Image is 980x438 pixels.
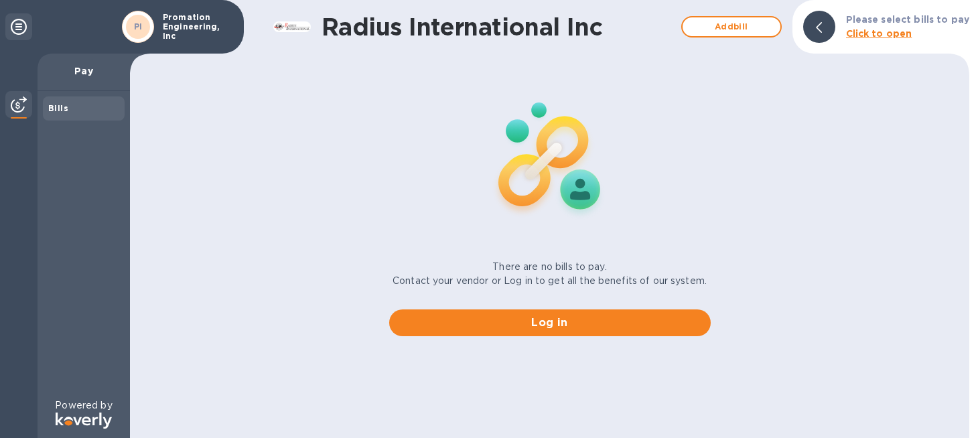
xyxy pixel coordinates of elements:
[48,64,119,78] p: Pay
[681,16,782,38] button: Addbill
[48,103,68,113] b: Bills
[400,315,700,331] span: Log in
[393,260,707,288] p: There are no bills to pay. Contact your vendor or Log in to get all the benefits of our system.
[55,398,112,413] p: Powered by
[846,28,912,39] b: Click to open
[56,413,112,429] img: Logo
[846,14,969,25] b: Please select bills to pay
[389,309,711,336] button: Log in
[693,19,770,35] span: Add bill
[322,13,675,41] h1: Radius International Inc
[134,21,143,31] b: PI
[163,13,230,41] p: Promation Engineering, Inc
